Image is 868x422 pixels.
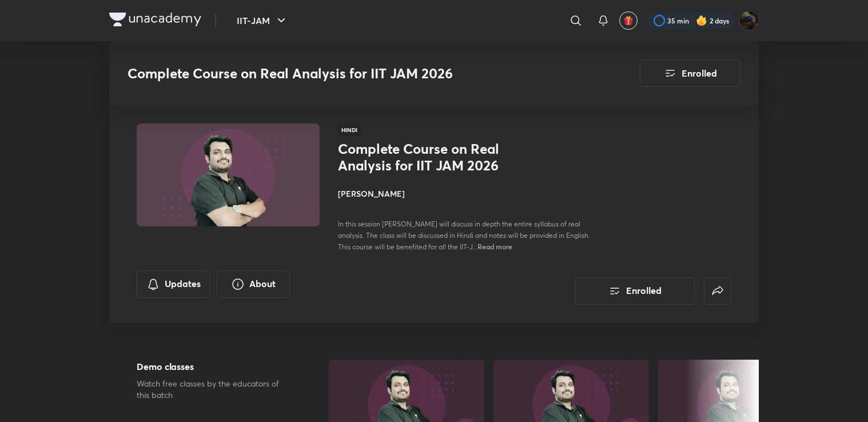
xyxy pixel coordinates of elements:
button: IIT-JAM [230,9,295,32]
a: Company Logo [109,13,201,29]
h1: Complete Course on Real Analysis for IIT JAM 2026 [338,141,525,174]
p: Watch free classes by the educators of this batch [137,378,292,401]
button: avatar [619,11,638,30]
h4: [PERSON_NAME] [338,188,594,200]
img: avatar [623,15,634,26]
img: Thumbnail [135,122,321,228]
button: Enrolled [575,277,695,305]
h5: Demo classes [137,360,292,373]
button: false [704,277,731,305]
img: Shubham Deshmukh [739,11,759,30]
span: Hindi [338,124,361,136]
h3: Complete Course on Real Analysis for IIT JAM 2026 [128,65,575,82]
img: Company Logo [109,13,201,26]
button: About [217,270,290,298]
button: Updates [137,270,210,298]
span: Read more [477,242,512,251]
button: Enrolled [640,59,740,87]
img: streak [696,15,707,26]
span: In this session [PERSON_NAME] will discuss in depth the entire syllabus of real analysis. The cla... [338,220,590,251]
